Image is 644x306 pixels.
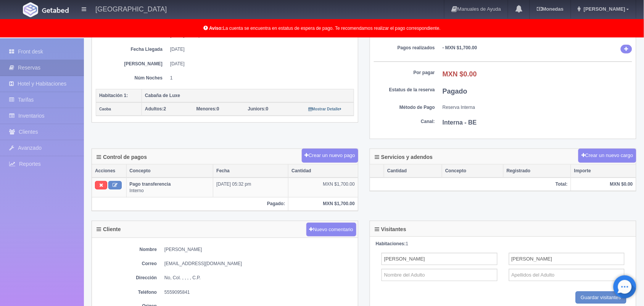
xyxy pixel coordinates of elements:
[126,165,213,178] th: Concepto
[101,75,163,81] dt: Núm Noches
[96,246,157,253] dt: Nombre
[443,45,477,50] b: - MXN $1,700.00
[164,246,354,253] dd: [PERSON_NAME]
[126,178,213,198] td: Interno
[509,269,625,281] input: Apellidos del Adulto
[382,253,497,265] input: Nombre del Adulto
[571,178,636,191] th: MXN $0.00
[308,107,341,111] small: Mostrar Detalle
[504,165,571,178] th: Registrado
[145,106,166,112] span: 2
[376,241,630,247] div: 1
[288,165,358,178] th: Cantidad
[374,87,435,93] dt: Estatus de la reserva
[443,119,477,126] b: Interna - BE
[164,289,354,296] dd: 5559095841
[509,253,625,265] input: Apellidos del Adulto
[164,261,354,267] dd: [EMAIL_ADDRESS][DOMAIN_NAME]
[248,106,269,112] span: 0
[170,75,348,81] dd: 1
[582,6,625,12] span: [PERSON_NAME]
[164,275,354,281] dd: No, Col. , , , , C.P.
[97,154,147,160] h4: Control de pagos
[96,289,157,296] dt: Teléfono
[375,154,433,160] h4: Servicios y adendos
[130,181,171,187] b: Pago transferencia
[578,149,636,163] button: Crear un nuevo cargo
[170,61,348,67] dd: [DATE]
[374,118,435,125] dt: Canal:
[375,227,406,232] h4: Visitantes
[376,241,406,246] strong: Habitaciones:
[42,7,69,13] img: Getabed
[374,70,435,76] dt: Por pagar
[196,106,219,112] span: 0
[382,269,497,281] input: Nombre del Adulto
[443,87,467,95] b: Pagado
[443,104,632,111] dd: Reserva Interna
[374,45,435,51] dt: Pagos realizados
[99,93,128,98] b: Habitación 1:
[209,26,223,31] b: Aviso:
[92,198,288,210] th: Pagado:
[248,106,266,112] strong: Juniors:
[96,261,157,267] dt: Correo
[443,70,477,78] b: MXN $0.00
[288,198,358,210] th: MXN $1,700.00
[213,178,288,198] td: [DATE] 05:32 pm
[95,4,167,13] h4: [GEOGRAPHIC_DATA]
[170,46,348,53] dd: [DATE]
[142,89,354,102] th: Cabaña de Luxe
[571,165,636,178] th: Importe
[370,178,571,191] th: Total:
[101,46,163,53] dt: Fecha Llegada
[99,107,111,111] small: Caoba
[23,2,38,17] img: Getabed
[145,106,164,112] strong: Adultos:
[442,165,504,178] th: Concepto
[92,165,126,178] th: Acciones
[96,275,157,281] dt: Dirección
[97,227,121,232] h4: Cliente
[196,106,217,112] strong: Menores:
[308,106,341,112] a: Mostrar Detalle
[288,178,358,198] td: MXN $1,700.00
[213,165,288,178] th: Fecha
[302,149,358,163] button: Crear un nuevo pago
[576,291,627,304] input: Guardar visitantes
[306,223,357,237] button: Nuevo comentario
[537,6,563,12] b: Monedas
[384,165,442,178] th: Cantidad
[101,61,163,67] dt: [PERSON_NAME]
[374,104,435,111] dt: Método de Pago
